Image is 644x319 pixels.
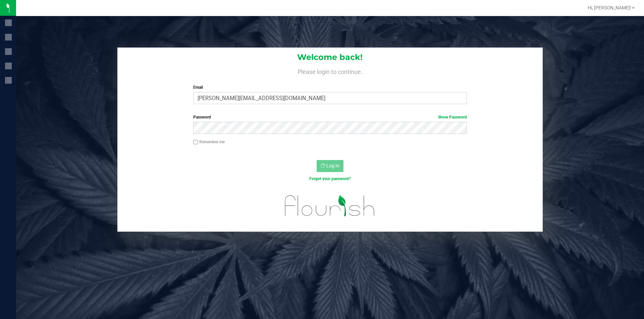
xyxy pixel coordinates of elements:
span: Password [193,115,211,119]
button: Log In [317,160,343,172]
h4: Please login to continue. [117,67,543,75]
label: Remember me [193,139,225,145]
h1: Welcome back! [117,53,543,62]
img: flourish_logo.svg [277,189,383,223]
a: Forgot your password? [309,176,351,181]
span: Log In [326,163,339,168]
label: Email [193,84,467,90]
input: Remember me [193,140,198,145]
span: Hi, [PERSON_NAME]! [588,5,631,10]
a: Show Password [438,115,467,119]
